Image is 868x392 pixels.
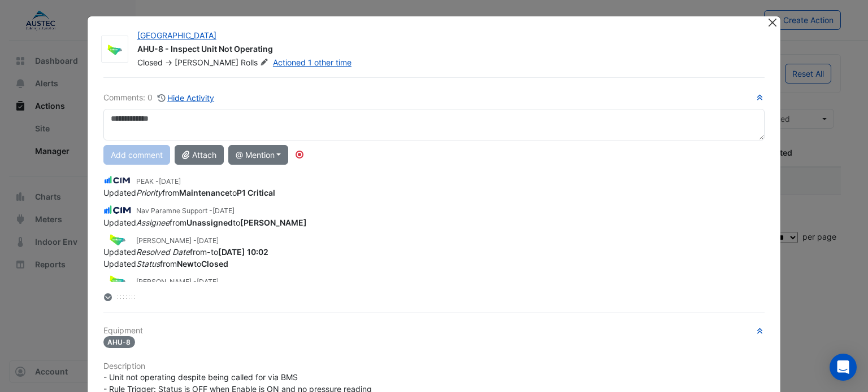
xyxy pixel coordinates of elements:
[241,57,271,68] span: Rolls
[103,275,132,287] img: Lendlease Retail
[103,188,275,197] span: Updated from to
[136,188,162,197] em: Priority
[830,354,857,381] div: Open Intercom Messenger
[103,362,765,371] h6: Description
[103,336,136,348] span: AHU-8
[201,259,228,268] strong: Closed
[137,58,163,67] span: Closed
[103,293,114,301] fa-layers: More
[103,234,132,246] img: Lendlease Retail
[137,43,754,57] div: AHU-8 - Inspect Unit Not Operating
[136,259,160,268] em: Status
[136,177,181,187] small: PEAK -
[136,277,219,287] small: [PERSON_NAME] -
[103,326,765,336] h6: Equipment
[103,247,268,257] span: Updated from to
[766,16,778,28] button: Close
[294,149,305,160] div: Tooltip anchor
[159,177,181,186] span: 2025-03-02 11:22:45
[136,206,235,216] small: Nav Paramne Support -
[177,259,194,268] strong: New
[218,247,268,257] strong: 2023-04-14 10:02:21
[186,218,233,227] strong: Unassigned
[212,206,235,215] span: 2023-07-26 09:23:57
[136,247,190,257] em: Resolved Date
[103,204,132,216] img: CIM
[197,236,219,245] span: 2023-04-14 10:02:21
[136,218,170,227] em: Assignee
[103,174,132,187] img: CIM
[102,44,128,55] img: Lendlease Retail
[157,91,215,104] button: Hide Activity
[103,259,228,268] span: Updated from to
[207,247,211,257] strong: -
[197,278,219,286] span: 2023-04-14 10:02:18
[137,30,216,40] a: [GEOGRAPHIC_DATA]
[273,58,351,67] a: Actioned 1 other time
[237,188,275,197] strong: P1 Critical
[175,145,224,165] button: Attach
[136,236,219,246] small: [PERSON_NAME] -
[228,145,289,165] button: @ Mention
[165,58,172,67] span: ->
[175,58,238,67] span: [PERSON_NAME]
[240,218,307,227] strong: [PERSON_NAME]
[103,91,215,104] div: Comments: 0
[103,218,307,227] span: Updated from to
[179,188,229,197] strong: Maintenance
